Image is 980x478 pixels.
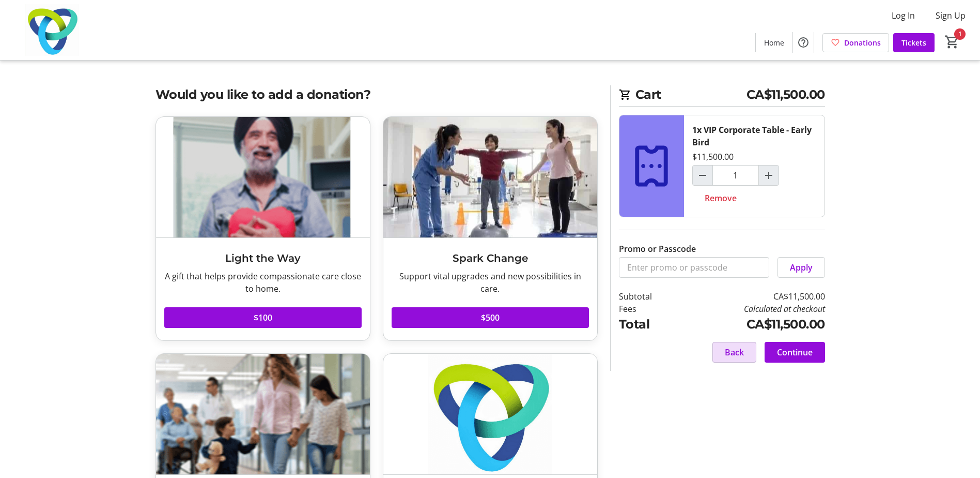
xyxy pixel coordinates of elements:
[678,290,825,303] td: CA$11,500.00
[619,85,825,107] h2: Cart
[619,257,769,278] input: Enter promo or passcode
[883,7,923,24] button: Log In
[692,151,734,163] div: $11,500.00
[383,117,597,237] img: Spark Change
[678,303,825,315] td: Calculated at checkout
[392,307,589,328] button: $500
[844,37,881,48] span: Donations
[756,33,792,52] a: Home
[156,117,370,237] img: Light the Way
[693,166,712,185] button: Decrement by one
[793,32,814,53] button: Help
[619,315,679,334] td: Total
[392,250,589,266] h3: Spark Change
[6,4,98,56] img: Trillium Health Partners Foundation's Logo
[156,354,370,474] img: Shine Brighter, Together
[619,303,679,315] td: Fees
[692,188,749,208] button: Remove
[725,346,744,358] span: Back
[790,261,813,274] span: Apply
[893,33,935,52] a: Tickets
[746,85,825,104] span: CA$11,500.00
[155,85,598,104] h2: Would you like to add a donation?
[392,270,589,295] div: Support vital upgrades and new possibilities in care.
[619,243,696,255] label: Promo or Passcode
[692,124,816,148] div: 1x VIP Corporate Table - Early Bird
[777,257,825,278] button: Apply
[777,346,813,358] span: Continue
[705,192,737,204] span: Remove
[164,250,362,266] h3: Light the Way
[383,354,597,474] img: Custom Amount
[892,9,915,22] span: Log In
[678,315,825,334] td: CA$11,500.00
[765,342,825,363] button: Continue
[901,37,926,48] span: Tickets
[759,166,779,185] button: Increment by one
[164,307,362,328] button: $100
[936,9,966,22] span: Sign Up
[712,165,759,186] input: VIP Corporate Table - Early Bird Quantity
[927,7,974,24] button: Sign Up
[164,270,362,295] div: A gift that helps provide compassionate care close to home.
[943,33,961,51] button: Cart
[481,311,500,324] span: $500
[254,311,272,324] span: $100
[822,33,889,52] a: Donations
[619,290,679,303] td: Subtotal
[712,342,756,363] button: Back
[764,37,784,48] span: Home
